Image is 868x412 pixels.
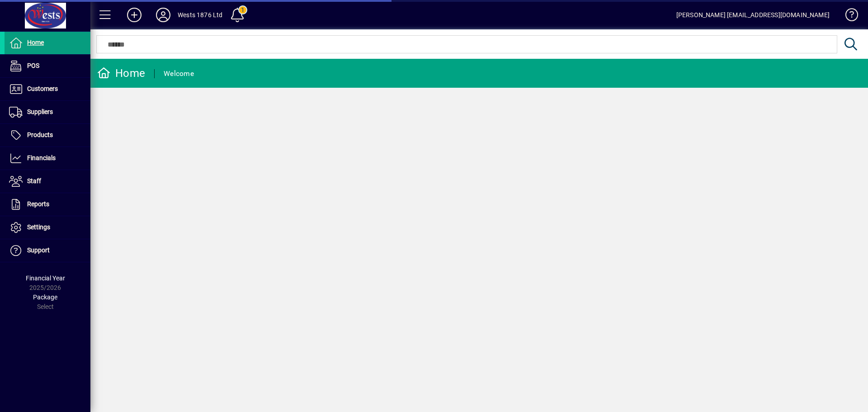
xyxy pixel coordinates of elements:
span: Financial Year [26,275,65,282]
span: Support [27,246,50,254]
div: [PERSON_NAME] [EMAIL_ADDRESS][DOMAIN_NAME] [676,8,830,22]
span: Settings [27,223,50,231]
span: Staff [27,177,41,185]
div: Welcome [164,66,194,81]
div: Wests 1876 Ltd [178,8,222,22]
span: Products [27,131,53,138]
a: Reports [5,193,90,216]
a: Suppliers [5,101,90,123]
span: Reports [27,200,49,208]
a: Staff [5,170,90,193]
span: Package [33,294,57,301]
a: Settings [5,216,90,239]
div: Home [97,66,145,81]
a: Products [5,124,90,147]
span: Customers [27,85,58,92]
span: Financials [27,154,56,161]
a: Knowledge Base [839,2,857,31]
span: POS [27,62,39,69]
span: Home [27,39,44,46]
a: Financials [5,147,90,170]
a: POS [5,55,90,77]
button: Add [120,7,149,23]
a: Customers [5,78,90,100]
span: Suppliers [27,108,53,115]
button: Profile [149,7,178,23]
a: Support [5,239,90,262]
